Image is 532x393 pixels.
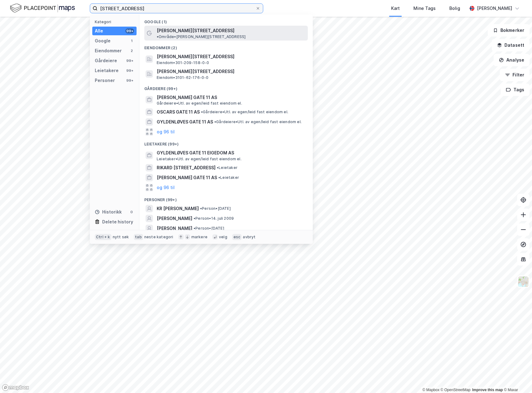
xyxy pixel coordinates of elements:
[95,37,111,45] div: Google
[492,39,530,51] button: Datasett
[129,48,134,53] div: 2
[125,68,134,73] div: 99+
[129,38,134,43] div: 1
[477,5,512,12] div: [PERSON_NAME]
[194,216,234,221] span: Person • 14. juli 2009
[157,128,175,136] button: og 96 til
[201,110,288,114] span: Gårdeiere • Utl. av egen/leid fast eiendom el.
[139,81,313,93] div: Gårdeiere (99+)
[157,215,192,222] span: [PERSON_NAME]
[500,69,530,81] button: Filter
[194,226,195,231] span: •
[144,235,173,240] div: neste kategori
[218,175,239,180] span: Leietaker
[217,165,219,170] span: •
[157,34,159,39] span: •
[157,27,234,34] span: [PERSON_NAME][STREET_ADDRESS]
[413,5,436,12] div: Mine Tags
[95,77,115,84] div: Personer
[200,206,231,211] span: Person • [DATE]
[422,388,439,392] a: Mapbox
[218,175,220,180] span: •
[194,216,195,221] span: •
[441,388,471,392] a: OpenStreetMap
[125,58,134,63] div: 99+
[243,235,255,240] div: avbryt
[139,192,313,204] div: Personer (99+)
[95,234,111,240] div: Ctrl + k
[157,157,242,162] span: Leietaker • Utl. av egen/leid fast eiendom el.
[214,119,216,124] span: •
[10,3,75,14] img: logo.f888ab2527a4732fd821a326f86c7f29.svg
[102,218,133,226] div: Delete history
[157,75,209,80] span: Eiendom • 3101-62-176-0-0
[501,363,532,393] iframe: Chat Widget
[113,235,129,240] div: nytt søk
[201,110,203,114] span: •
[157,149,305,157] span: GYLDENLØVES GATE 11 EIGEDOM AS
[129,209,134,214] div: 0
[191,235,207,240] div: markere
[214,119,302,124] span: Gårdeiere • Utl. av egen/leid fast eiendom el.
[217,165,238,170] span: Leietaker
[125,28,134,33] div: 99+
[449,5,460,12] div: Bolig
[98,4,255,13] input: Søk på adresse, matrikkel, gårdeiere, leietakere eller personer
[501,363,532,393] div: Kontrollprogram for chat
[157,164,216,171] span: RIKARD [STREET_ADDRESS]
[194,226,224,231] span: Person • [DATE]
[95,208,122,216] div: Historikk
[139,15,313,26] div: Google (1)
[95,57,117,64] div: Gårdeiere
[125,78,134,83] div: 99+
[139,41,313,52] div: Eiendommer (2)
[157,60,209,65] span: Eiendom • 301-209-158-0-0
[157,101,242,106] span: Gårdeiere • Utl. av egen/leid fast eiendom el.
[472,388,503,392] a: Improve this map
[157,53,305,60] span: [PERSON_NAME][STREET_ADDRESS]
[219,235,227,240] div: velg
[232,234,242,240] div: esc
[200,206,202,211] span: •
[157,174,217,181] span: [PERSON_NAME] GATE 11 AS
[157,205,199,212] span: KR [PERSON_NAME]
[391,5,400,12] div: Kart
[95,27,103,35] div: Alle
[157,68,305,75] span: [PERSON_NAME][STREET_ADDRESS]
[95,19,137,24] div: Kategori
[157,184,175,191] button: og 96 til
[95,47,122,54] div: Eiendommer
[494,54,530,66] button: Analyse
[517,276,529,287] img: Z
[157,94,305,101] span: [PERSON_NAME] GATE 11 AS
[2,384,29,391] a: Mapbox homepage
[157,34,246,39] span: Område • [PERSON_NAME][STREET_ADDRESS]
[501,84,530,96] button: Tags
[488,24,530,37] button: Bokmerker
[95,67,119,74] div: Leietakere
[157,108,200,116] span: OSCARS GATE 11 AS
[157,118,213,126] span: GYLDENLØVES GATE 11 AS
[134,234,143,240] div: tab
[157,225,192,232] span: [PERSON_NAME]
[139,137,313,148] div: Leietakere (99+)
